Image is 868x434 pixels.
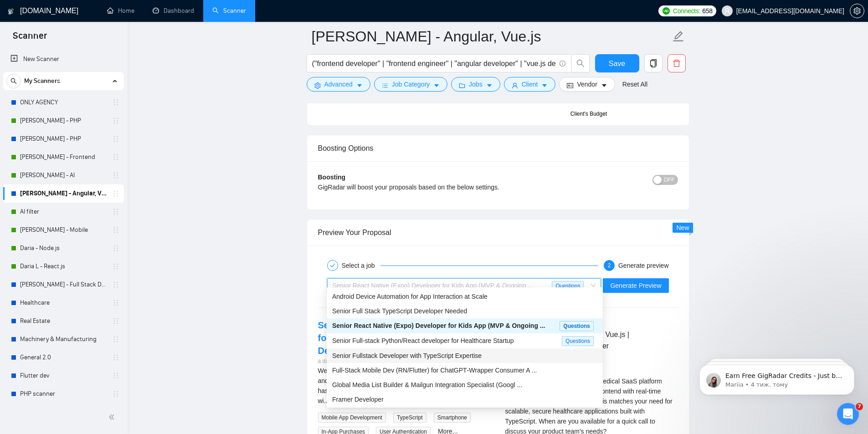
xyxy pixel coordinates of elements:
span: OFF [664,175,675,185]
span: idcard [567,82,573,89]
img: upwork-logo.png [663,7,670,15]
span: Android Device Automation for App Interaction at Scale [332,293,488,300]
div: Client's Budget [570,110,607,118]
button: Save [595,54,639,72]
span: holder [112,281,119,288]
a: homeHome [107,7,134,15]
span: user [512,82,518,89]
span: caret-down [356,82,363,89]
span: holder [112,99,119,106]
a: Daria - Node.js [20,239,107,257]
span: Senior React Native (Expo) Developer for Kids App (MVP & Ongoing ... [333,282,534,289]
a: [PERSON_NAME] - Mobile [20,221,107,239]
span: copy [645,59,662,67]
span: holder [112,263,119,270]
span: double-left [108,413,118,422]
a: searchScanner [212,7,246,15]
a: Reset All [622,79,647,89]
li: New Scanner [3,50,124,68]
span: bars [382,82,388,89]
span: holder [112,245,119,252]
a: [PERSON_NAME] - Frontend [20,148,107,166]
p: Message from Mariia, sent 4 тиж. тому [40,35,157,43]
span: info-circle [560,61,565,66]
span: holder [112,354,119,361]
iframe: Intercom notifications повідомлення [686,346,868,409]
a: Healthcare [20,294,107,312]
button: search [571,54,590,72]
a: setting [850,7,864,15]
span: We’re building a unique kids app that helps parents capture and preserve their child’s growth and... [318,367,486,404]
button: folderJobscaret-down [451,77,500,92]
span: Senior Full Stack TypeScript Developer Needed [332,307,467,315]
a: AI filter [20,203,107,221]
span: user [724,8,730,14]
span: caret-down [433,82,440,89]
span: Earn Free GigRadar Credits - Just by Sharing Your Story! 💬 Want more credits for sending proposal... [40,26,157,251]
button: barsJob Categorycaret-down [374,77,447,92]
button: userClientcaret-down [504,77,556,92]
span: My Scanners [24,72,60,90]
a: ONLY AGENCY [20,93,107,112]
a: Daria L - React.js [20,257,107,276]
span: Senior React Native (Expo) Developer for Kids App (MVP & Ongoing ... [332,322,545,329]
span: caret-down [486,82,493,89]
span: Client [522,79,538,89]
span: Vendor [577,79,597,89]
span: holder [112,317,119,325]
span: Global Media List Builder & Mailgun Integration Specialist (Googl ... [332,381,522,388]
div: a day ago [318,357,491,366]
div: We’re building a unique kids app that helps parents capture and preserve their child’s growth and... [318,366,491,406]
a: Senior React Native (Expo) Developer for Kids App (MVP & Ongoing Development) [318,320,481,356]
span: Questions [562,336,594,346]
span: 658 [702,6,712,16]
span: Mobile App Development [318,413,386,423]
div: Preview Your Proposal [318,220,678,245]
a: PHP scanner [20,385,107,403]
span: holder [112,299,119,306]
button: settingAdvancedcaret-down [307,77,370,92]
span: setting [850,7,864,15]
span: New [676,224,689,231]
span: check [330,263,335,268]
span: search [572,59,589,67]
a: [PERSON_NAME] - AI [20,166,107,184]
a: Flutter dev [20,367,107,385]
span: 2 [608,262,611,269]
span: holder [112,135,119,143]
span: caret-down [541,82,548,89]
span: setting [314,82,321,89]
span: Questions [560,321,594,331]
span: holder [112,336,119,343]
a: [PERSON_NAME] - PHP [20,112,107,130]
span: edit [673,31,684,42]
button: idcardVendorcaret-down [559,77,615,92]
span: TypeScript [393,413,426,423]
span: caret-down [601,82,607,89]
span: holder [112,226,119,234]
span: holder [112,390,119,398]
span: Jobs [469,79,483,89]
span: Scanner [5,29,54,48]
div: GigRadar will boost your proposals based on the below settings. [318,182,588,192]
span: search [7,78,21,84]
button: search [6,74,21,88]
button: delete [668,54,686,72]
span: folder [459,82,465,89]
button: copy [644,54,663,72]
span: holder [112,208,119,215]
span: holder [112,153,119,161]
span: holder [112,372,119,379]
div: Generate preview [618,260,669,271]
span: Questions [552,281,584,291]
span: Full‑Stack Mobile Dev (RN/Flutter) for ChatGPT‑Wrapper Consumer A ... [332,367,537,374]
a: [PERSON_NAME] - Full Stack Developer [20,276,107,294]
span: Advanced [324,79,353,89]
img: logo [8,4,14,19]
span: holder [112,117,119,124]
span: Generate Preview [610,281,661,291]
span: Senior Fullstack Developer with TypeScript Expertise [332,352,482,359]
a: [PERSON_NAME] - PHP [20,130,107,148]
